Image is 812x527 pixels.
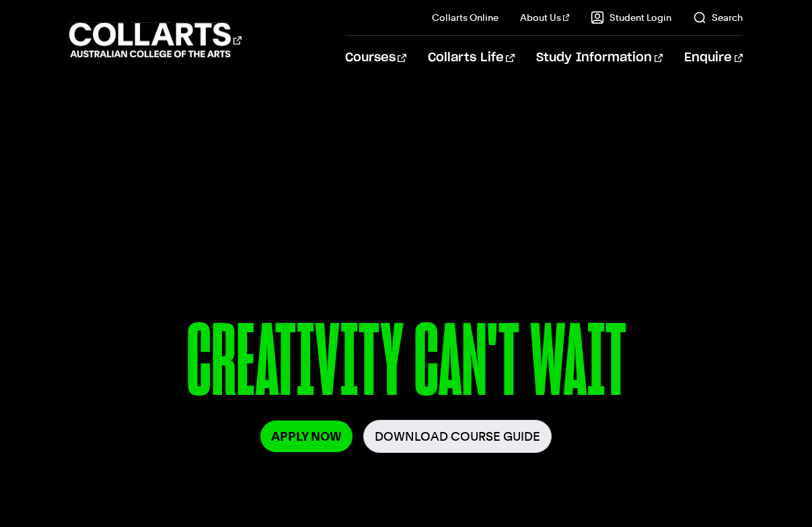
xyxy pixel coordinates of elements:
[69,310,743,420] p: CREATIVITY CAN'T WAIT
[591,11,671,24] a: Student Login
[520,11,570,24] a: About Us
[432,11,499,24] a: Collarts Online
[260,421,353,452] a: Apply Now
[428,36,515,80] a: Collarts Life
[536,36,663,80] a: Study Information
[684,36,743,80] a: Enquire
[363,420,552,453] a: Download Course Guide
[693,11,743,24] a: Search
[345,36,406,80] a: Courses
[69,21,242,59] div: Go to homepage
